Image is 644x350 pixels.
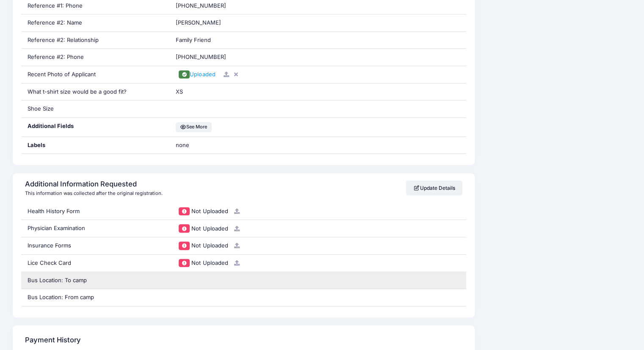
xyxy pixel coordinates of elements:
[191,259,228,266] span: Not Uploaded
[21,14,170,31] div: Reference #2: Name
[21,83,170,100] div: What t-shirt size would be a good fit?
[25,180,160,189] h4: Additional Information Requested
[176,88,183,95] span: XS
[176,53,226,60] span: [PHONE_NUMBER]
[25,190,163,197] div: This information was collected after the original registration.
[190,71,215,78] span: Uploaded
[21,137,170,154] div: Labels
[21,237,170,254] div: Insurance Forms
[176,36,211,43] span: Family Friend
[21,49,170,66] div: Reference #2: Phone
[21,118,170,136] div: Additional Fields
[191,208,228,214] span: Not Uploaded
[21,255,170,272] div: Lice Check Card
[176,141,282,150] span: none
[21,66,170,83] div: Recent Photo of Applicant
[191,242,228,249] span: Not Uploaded
[176,71,218,78] a: Uploaded
[176,2,226,9] span: [PHONE_NUMBER]
[191,225,228,232] span: Not Uploaded
[176,19,221,26] span: [PERSON_NAME]
[21,220,170,237] div: Physician Examination
[21,32,170,49] div: Reference #2: Relationship
[176,122,211,132] button: See More
[21,289,170,306] div: Bus Location: From camp
[21,272,170,289] div: Bus Location: To camp
[406,181,462,195] a: Update Details
[21,100,170,117] div: Shoe Size
[21,203,170,220] div: Health History Form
